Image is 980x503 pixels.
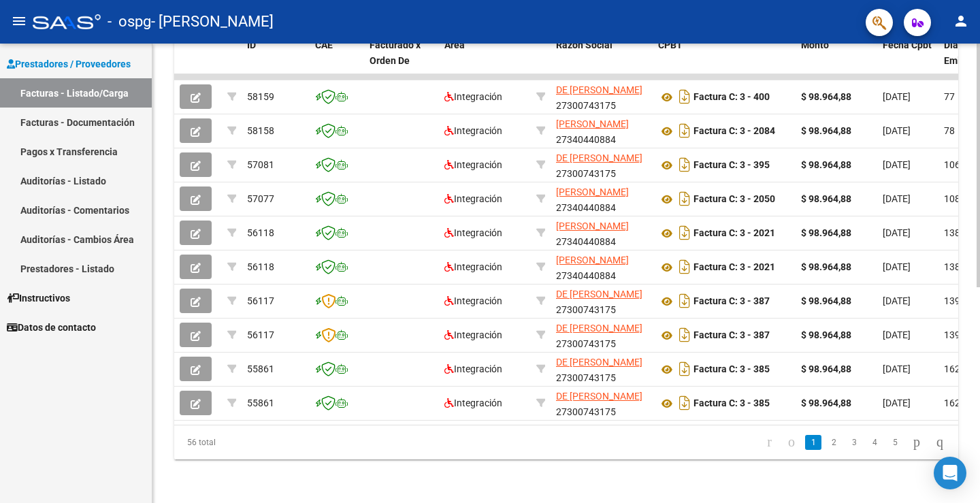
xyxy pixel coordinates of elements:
a: 5 [887,435,903,450]
span: DE [PERSON_NAME] [556,84,642,95]
span: 56117 [247,295,274,306]
span: DE [PERSON_NAME] [556,357,642,368]
span: [DATE] [883,125,911,136]
span: [DATE] [883,295,911,306]
li: page 4 [864,431,885,454]
span: 106 [944,159,960,170]
span: Facturado x Orden De [370,39,421,66]
div: 27340440884 [556,253,647,281]
a: go to last page [930,435,949,450]
span: 57081 [247,159,274,170]
i: Descargar documento [676,188,693,210]
span: DE [PERSON_NAME] [556,152,642,163]
div: Open Intercom Messenger [934,457,966,489]
strong: $ 98.964,88 [801,329,851,340]
strong: $ 98.964,88 [801,193,851,204]
span: CAE [315,39,333,50]
strong: Factura C: 3 - 385 [693,398,770,409]
i: Descargar documento [676,358,693,380]
span: [PERSON_NAME] [556,186,629,197]
div: 27340440884 [556,218,647,247]
i: Descargar documento [676,154,693,176]
a: 3 [846,435,862,450]
span: Integración [444,397,502,408]
a: 2 [826,435,842,450]
span: 55861 [247,363,274,374]
a: 4 [866,435,883,450]
div: 27300743175 [556,321,647,349]
span: [PERSON_NAME] [556,255,629,265]
span: 139 [944,295,960,306]
span: DE [PERSON_NAME] [556,323,642,334]
span: 139 [944,329,960,340]
span: - [PERSON_NAME] [151,7,274,37]
strong: Factura C: 3 - 2021 [693,262,775,273]
li: page 5 [885,431,905,454]
strong: $ 98.964,88 [801,261,851,272]
div: 27340440884 [556,116,647,145]
strong: Factura C: 3 - 2050 [693,194,775,205]
div: 27300743175 [556,150,647,179]
datatable-header-cell: ID [242,31,310,91]
span: 77 [944,91,955,102]
span: ID [247,39,256,50]
div: 27340440884 [556,184,647,213]
span: Integración [444,125,502,136]
span: [PERSON_NAME] [556,118,629,129]
a: go to next page [907,435,926,450]
span: 162 [944,363,960,374]
div: 27300743175 [556,389,647,417]
span: Datos de contacto [7,320,96,335]
span: Monto [801,39,829,50]
i: Descargar documento [676,324,693,346]
span: [DATE] [883,159,911,170]
span: Integración [444,363,502,374]
strong: $ 98.964,88 [801,363,851,374]
datatable-header-cell: Razón Social [551,31,653,91]
datatable-header-cell: CAE [310,31,364,91]
strong: Factura C: 3 - 385 [693,364,770,375]
datatable-header-cell: Monto [796,31,877,91]
datatable-header-cell: Fecha Cpbt [877,31,938,91]
span: Integración [444,295,502,306]
i: Descargar documento [676,86,693,108]
span: [DATE] [883,227,911,238]
strong: $ 98.964,88 [801,295,851,306]
span: 58159 [247,91,274,102]
li: page 3 [844,431,864,454]
span: Area [444,39,465,50]
i: Descargar documento [676,256,693,278]
span: Integración [444,261,502,272]
strong: Factura C: 3 - 2084 [693,126,775,137]
strong: Factura C: 3 - 387 [693,296,770,307]
i: Descargar documento [676,290,693,312]
span: DE [PERSON_NAME] [556,289,642,299]
span: [DATE] [883,261,911,272]
span: 56117 [247,329,274,340]
strong: Factura C: 3 - 400 [693,92,770,103]
datatable-header-cell: Facturado x Orden De [364,31,439,91]
i: Descargar documento [676,392,693,414]
span: - ospg [108,7,151,37]
i: Descargar documento [676,222,693,244]
a: go to previous page [782,435,801,450]
div: 56 total [174,425,329,459]
a: 1 [805,435,821,450]
span: 162 [944,397,960,408]
span: [DATE] [883,193,911,204]
span: [DATE] [883,363,911,374]
strong: $ 98.964,88 [801,227,851,238]
span: 58158 [247,125,274,136]
span: Integración [444,159,502,170]
span: [PERSON_NAME] [556,221,629,231]
span: Integración [444,227,502,238]
span: [DATE] [883,329,911,340]
span: 55861 [247,397,274,408]
mat-icon: menu [11,13,27,29]
i: Descargar documento [676,120,693,142]
span: DE [PERSON_NAME] [556,391,642,402]
mat-icon: person [953,13,969,29]
span: [DATE] [883,397,911,408]
strong: $ 98.964,88 [801,91,851,102]
span: Integración [444,193,502,204]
